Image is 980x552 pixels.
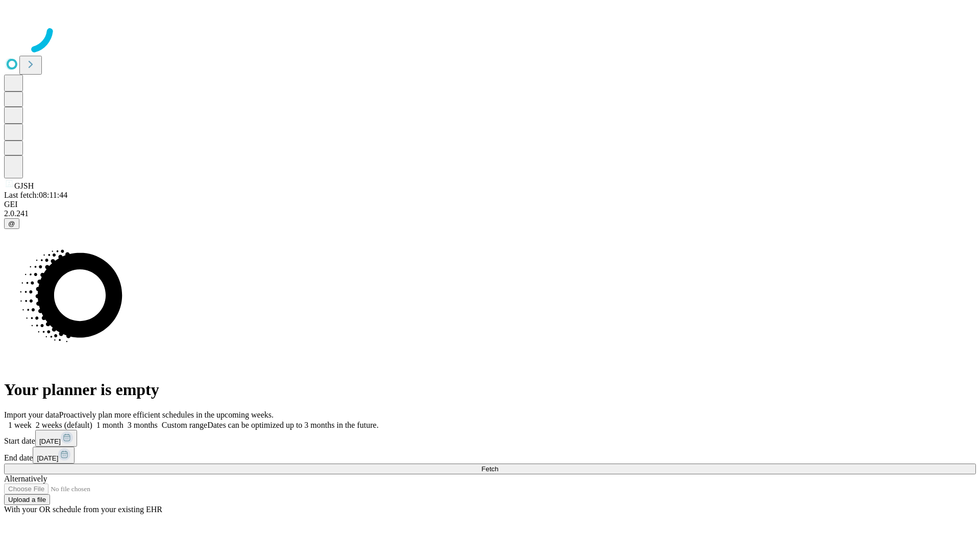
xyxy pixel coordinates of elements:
[128,421,158,429] span: 3 months
[207,421,378,429] span: Dates can be optimized up to 3 months in the future.
[4,447,976,464] div: End date
[4,505,162,514] span: With your OR schedule from your existing EHR
[4,380,976,399] h1: Your planner is empty
[96,421,124,429] span: 1 month
[36,421,92,429] span: 2 weeks (default)
[59,410,274,419] span: Proactively plan more efficient schedules in the upcoming weeks.
[33,447,75,464] button: [DATE]
[481,465,498,473] span: Fetch
[4,494,50,505] button: Upload a file
[35,430,77,447] button: [DATE]
[4,209,976,218] div: 2.0.241
[4,218,19,229] button: @
[8,421,32,429] span: 1 week
[4,191,67,199] span: Last fetch: 08:11:44
[4,410,59,419] span: Import your data
[8,220,15,227] span: @
[14,181,34,190] span: GJSH
[37,454,58,462] span: [DATE]
[4,200,976,209] div: GEI
[39,438,61,445] span: [DATE]
[4,464,976,474] button: Fetch
[4,430,976,447] div: Start date
[162,421,207,429] span: Custom range
[4,474,47,483] span: Alternatively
